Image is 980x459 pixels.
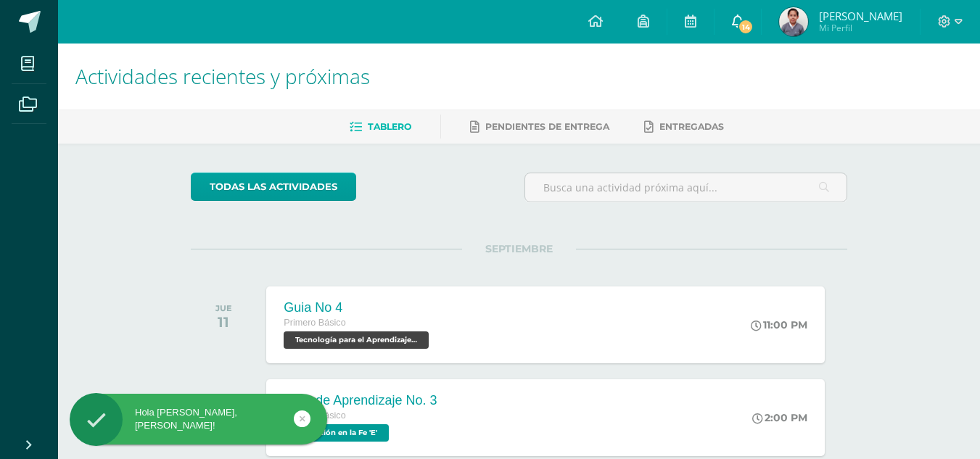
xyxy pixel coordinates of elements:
[738,19,754,35] span: 14
[751,318,807,331] div: 11:00 PM
[659,121,724,132] span: Entregadas
[215,303,232,313] div: JUE
[485,121,609,132] span: Pendientes de entrega
[284,300,432,315] div: Guia No 4
[75,62,370,90] span: Actividades recientes y próximas
[350,115,411,138] a: Tablero
[644,115,724,138] a: Entregadas
[284,393,437,408] div: Guía de Aprendizaje No. 3
[191,173,356,201] a: todas las Actividades
[525,173,847,202] input: Busca una actividad próxima aquí...
[462,242,576,255] span: SEPTIEMBRE
[368,121,411,132] span: Tablero
[284,331,429,349] span: Tecnología para el Aprendizaje y la Comunicación (Informática) 'E'
[70,406,327,432] div: Hola [PERSON_NAME], [PERSON_NAME]!
[215,313,232,331] div: 11
[470,115,609,138] a: Pendientes de entrega
[284,318,345,328] span: Primero Básico
[819,9,902,23] span: [PERSON_NAME]
[752,411,807,424] div: 2:00 PM
[819,22,902,34] span: Mi Perfil
[779,7,808,36] img: f0cc6637f7dd03b4ea24820d487d33bc.png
